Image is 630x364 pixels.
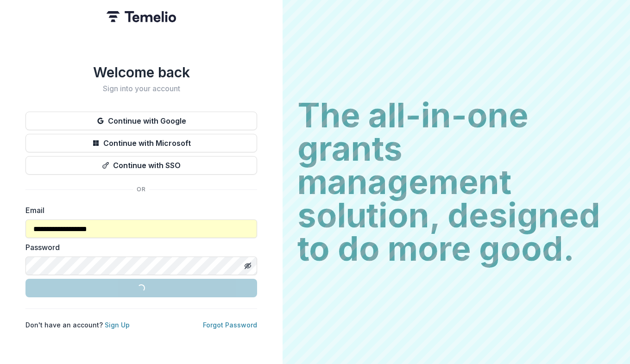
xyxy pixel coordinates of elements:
img: Temelio [107,11,176,22]
a: Forgot Password [203,321,257,329]
button: Continue with Google [25,112,257,130]
h2: Sign into your account [25,84,257,93]
button: Toggle password visibility [240,258,255,273]
label: Email [25,205,252,216]
button: Continue with SSO [25,156,257,175]
a: Sign Up [105,321,130,329]
label: Password [25,242,252,253]
h1: Welcome back [25,64,257,81]
button: Continue with Microsoft [25,134,257,152]
p: Don't have an account? [25,320,130,330]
